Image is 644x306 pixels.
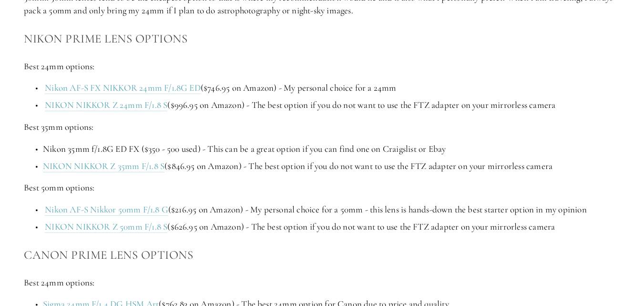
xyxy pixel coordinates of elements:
[43,143,620,156] p: Nikon 35mm f/1.8G ED FX ($350 - 500 used) - This can be a great option if you can find one on Cra...
[24,276,620,289] p: Best 24mm options:
[43,160,620,173] p: ($846.95 on Amazon) - The best option if you do not want to use the FTZ adapter on your mirrorles...
[24,29,620,48] h3: Nikon Prime Lens Options
[45,82,201,94] a: Nikon AF-S FX NIKKOR 24mm F/1.8G ED
[45,221,167,233] a: NIKON NIKKOR Z 50mm F/1.8 S
[43,160,164,172] a: NIKON NIKKOR Z 35mm F/1.8 S
[24,60,620,73] p: Best 24mm options:
[45,204,168,216] a: Nikon AF-S Nikkor 50mm F/1.8 G
[24,121,620,134] p: Best 35mm options:
[43,82,620,95] p: ($746.95 on Amazon) - My personal choice for a 24mm
[43,203,620,216] p: ($216.95 on Amazon) - My personal choice for a 50mm - this lens is hands-down the best starter op...
[43,99,620,112] p: ($996.95 on Amazon) - The best option if you do not want to use the FTZ adapter on your mirrorles...
[24,245,620,264] h3: Canon Prime Lens Options
[24,181,620,194] p: Best 50mm options:
[43,221,620,233] p: ($626.95 on Amazon) - The best option if you do not want to use the FTZ adapter on your mirrorles...
[45,99,167,111] a: NIKON NIKKOR Z 24mm F/1.8 S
